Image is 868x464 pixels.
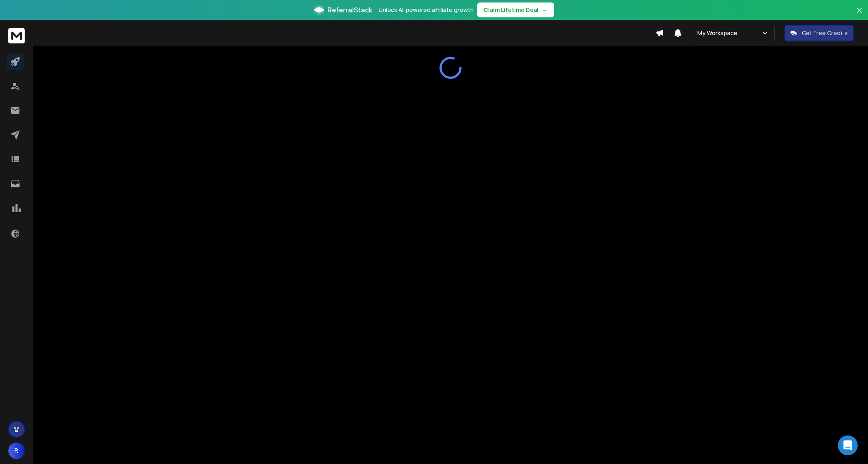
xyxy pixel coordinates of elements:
[854,5,865,25] button: Close banner
[8,442,25,459] button: B
[379,6,474,14] p: Unlock AI-powered affiliate growth
[838,435,858,455] div: Open Intercom Messenger
[802,29,848,37] p: Get Free Credits
[477,2,554,17] button: Claim Lifetime Deal→
[785,25,854,41] button: Get Free Credits
[542,6,548,14] span: →
[697,29,741,37] p: My Workspace
[327,5,372,15] span: ReferralStack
